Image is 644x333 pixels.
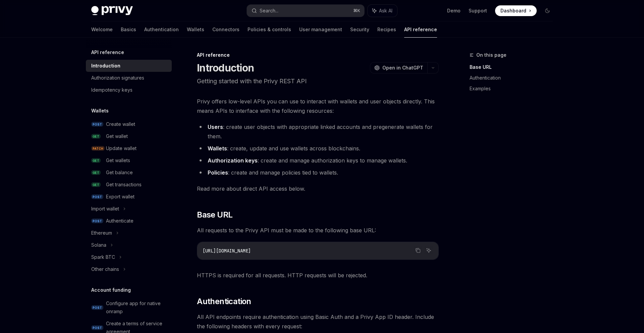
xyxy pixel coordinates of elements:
[470,62,558,73] a: Base URL
[469,7,487,14] a: Support
[353,8,360,13] span: ⌘ K
[212,21,239,38] a: Connectors
[91,107,109,115] h5: Wallets
[86,142,172,154] a: PATCHUpdate wallet
[208,145,227,152] strong: Wallets
[197,168,439,177] li: : create and manage policies tied to wallets.
[121,21,136,38] a: Basics
[144,21,179,38] a: Authentication
[197,209,232,220] span: Base URL
[91,194,103,199] span: POST
[91,219,103,224] span: POST
[106,169,133,177] div: Get balance
[260,7,278,15] div: Search...
[91,21,113,38] a: Welcome
[106,156,130,164] div: Get wallets
[370,62,427,74] button: Open in ChatGPT
[91,253,115,261] div: Spark BTC
[91,134,101,139] span: GET
[299,21,342,38] a: User management
[197,77,439,86] p: Getting started with the Privy REST API
[91,325,103,330] span: POST
[91,86,132,94] div: Idempotency keys
[106,181,142,189] div: Get transactions
[86,154,172,166] a: GETGet wallets
[106,132,128,140] div: Get wallet
[197,226,439,235] span: All requests to the Privy API must be made to the following base URL:
[86,118,172,130] a: POSTCreate wallet
[86,72,172,84] a: Authorization signatures
[414,246,422,255] button: Copy the contents from the code block
[197,122,439,141] li: : create user objects with appropriate linked accounts and pregenerate wallets for them.
[368,5,397,17] button: Ask AI
[197,97,439,115] span: Privy offers low-level APIs you can use to interact with wallets and user objects directly. This ...
[197,184,439,193] span: Read more about direct API access below.
[91,62,120,70] div: Introduction
[86,191,172,203] a: POSTExport wallet
[86,84,172,96] a: Idempotency keys
[208,157,258,164] strong: Authorization keys
[91,122,103,127] span: POST
[106,193,135,201] div: Export wallet
[197,144,439,153] li: : create, update and use wallets across blockchains.
[91,205,119,213] div: Import wallet
[350,21,369,38] a: Security
[86,60,172,72] a: Introduction
[247,5,364,17] button: Search...⌘K
[404,21,437,38] a: API reference
[91,182,101,187] span: GET
[91,74,144,82] div: Authorization signatures
[106,144,137,152] div: Update wallet
[91,305,103,310] span: POST
[86,179,172,191] a: GETGet transactions
[424,246,433,255] button: Ask AI
[91,241,106,249] div: Solana
[203,248,251,254] span: [URL][DOMAIN_NAME]
[248,21,291,38] a: Policies & controls
[86,297,172,318] a: POSTConfigure app for native onramp
[91,265,119,273] div: Other chains
[106,299,168,316] div: Configure app for native onramp
[542,5,553,16] button: Toggle dark mode
[382,64,423,71] span: Open in ChatGPT
[500,7,526,14] span: Dashboard
[197,62,254,74] h1: Introduction
[197,156,439,165] li: : create and manage authorization keys to manage wallets.
[377,21,396,38] a: Recipes
[197,296,251,307] span: Authentication
[91,48,124,56] h5: API reference
[106,217,133,225] div: Authenticate
[91,170,101,175] span: GET
[470,73,558,83] a: Authentication
[91,6,133,15] img: dark logo
[495,5,537,16] a: Dashboard
[91,158,101,163] span: GET
[208,124,223,130] strong: Users
[470,83,558,94] a: Examples
[86,130,172,142] a: GETGet wallet
[91,146,105,151] span: PATCH
[197,271,439,280] span: HTTPS is required for all requests. HTTP requests will be rejected.
[197,312,439,331] span: All API endpoints require authentication using Basic Auth and a Privy App ID header. Include the ...
[197,52,439,58] div: API reference
[86,215,172,227] a: POSTAuthenticate
[91,229,112,237] div: Ethereum
[86,166,172,179] a: GETGet balance
[187,21,204,38] a: Wallets
[91,286,131,294] h5: Account funding
[447,7,461,14] a: Demo
[379,7,392,14] span: Ask AI
[208,169,228,176] strong: Policies
[106,120,135,128] div: Create wallet
[476,51,506,59] span: On this page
